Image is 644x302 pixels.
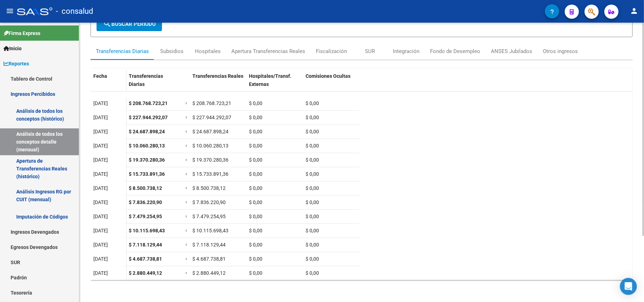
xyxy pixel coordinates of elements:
span: [DATE] [93,100,108,106]
span: = [185,157,188,163]
div: ANSES Jubilados [491,47,532,55]
span: $ 0,00 [306,214,319,219]
mat-icon: menu [6,7,14,15]
div: Fondo de Desempleo [430,47,480,55]
span: Transferencias Reales [192,73,243,79]
span: $ 0,00 [249,228,262,233]
span: $ 15.733.891,36 [192,171,228,177]
div: SUR [365,47,375,55]
span: [DATE] [93,228,108,233]
datatable-header-cell: Transferencias Diarias [126,69,182,98]
span: = [185,171,188,177]
span: = [185,100,188,106]
span: $ 208.768.723,21 [192,100,231,106]
span: $ 0,00 [306,242,319,248]
span: $ 2.880.449,12 [192,270,226,276]
span: $ 0,00 [306,185,319,191]
span: $ 19.370.280,36 [192,157,228,163]
span: = [185,256,188,262]
span: $ 0,00 [249,171,262,177]
span: Fecha [93,73,107,79]
datatable-header-cell: Comisiones Ocultas [303,69,359,98]
span: $ 0,00 [306,270,319,276]
span: $ 0,00 [306,228,319,233]
span: $ 7.836.220,90 [192,199,226,205]
div: Subsidios [160,47,184,55]
div: Integración [393,47,419,55]
span: $ 0,00 [249,214,262,219]
span: $ 0,00 [306,115,319,120]
mat-icon: search [103,19,111,28]
span: Transferencias Diarias [129,73,163,87]
span: [DATE] [93,143,108,149]
span: [DATE] [93,185,108,191]
span: [DATE] [93,171,108,177]
span: = [185,242,188,248]
div: Hospitales [195,47,221,55]
span: $ 10.060.280,13 [129,143,165,149]
span: $ 227.944.292,07 [129,115,168,120]
span: = [185,185,188,191]
span: $ 0,00 [249,143,262,149]
span: Hospitales/Transf. Externas [249,73,291,87]
span: $ 0,00 [249,270,262,276]
div: Apertura Transferencias Reales [231,47,305,55]
span: $ 19.370.280,36 [129,157,165,163]
mat-icon: person [630,7,638,15]
span: $ 8.500.738,12 [192,185,226,191]
span: = [185,214,188,219]
span: $ 0,00 [306,100,319,106]
span: [DATE] [93,214,108,219]
span: $ 7.479.254,95 [129,214,162,219]
span: $ 208.768.723,21 [129,100,168,106]
span: $ 0,00 [249,100,262,106]
span: [DATE] [93,199,108,205]
datatable-header-cell: Hospitales/Transf. Externas [246,69,303,98]
span: $ 2.880.449,12 [129,270,162,276]
span: $ 0,00 [249,185,262,191]
datatable-header-cell: Fecha [91,69,126,98]
span: $ 0,00 [249,242,262,248]
span: $ 0,00 [306,171,319,177]
span: = [185,129,188,134]
span: $ 0,00 [306,199,319,205]
span: Firma Express [4,29,40,37]
span: $ 0,00 [306,143,319,149]
span: = [185,143,188,149]
span: $ 0,00 [249,157,262,163]
span: $ 7.836.220,90 [129,199,162,205]
span: [DATE] [93,157,108,163]
span: $ 24.687.898,24 [129,129,165,134]
span: $ 24.687.898,24 [192,129,228,134]
span: Reportes [4,60,29,68]
span: $ 4.687.738,81 [129,256,162,262]
span: $ 15.733.891,36 [129,171,165,177]
span: [DATE] [93,270,108,276]
span: $ 10.060.280,13 [192,143,228,149]
div: Open Intercom Messenger [620,278,637,295]
span: = [185,115,188,120]
button: Buscar Período [97,17,162,31]
span: [DATE] [93,129,108,134]
span: [DATE] [93,256,108,262]
span: $ 0,00 [249,129,262,134]
span: $ 10.115.698,43 [129,228,165,233]
span: $ 10.115.698,43 [192,228,228,233]
span: $ 7.118.129,44 [192,242,226,248]
span: Inicio [4,45,22,52]
span: $ 7.118.129,44 [129,242,162,248]
div: Transferencias Diarias [96,47,149,55]
span: $ 8.500.738,12 [129,185,162,191]
span: [DATE] [93,242,108,248]
span: $ 0,00 [249,199,262,205]
datatable-header-cell: Transferencias Reales [190,69,246,98]
div: Otros ingresos [543,47,578,55]
span: $ 0,00 [249,256,262,262]
span: = [185,228,188,233]
span: Buscar Período [103,21,156,27]
span: $ 227.944.292,07 [192,115,231,120]
span: - consalud [56,4,93,19]
span: $ 7.479.254,95 [192,214,226,219]
span: $ 0,00 [306,157,319,163]
span: = [185,270,188,276]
